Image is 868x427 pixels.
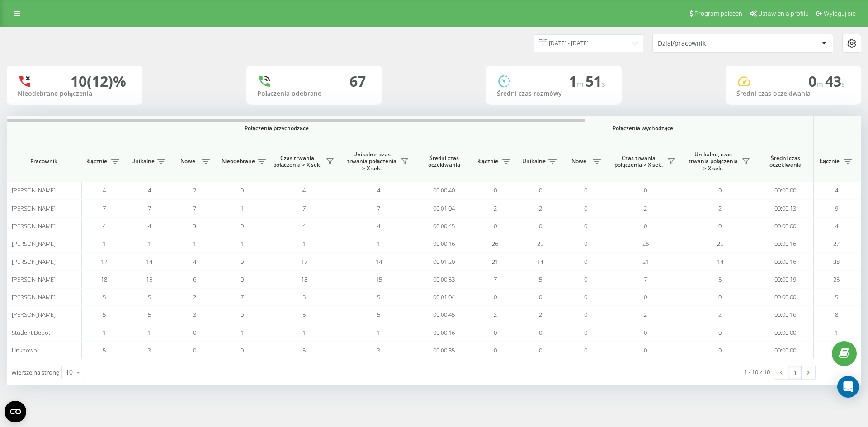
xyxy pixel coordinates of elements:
[567,158,590,165] span: Nowe
[148,186,151,194] span: 4
[148,222,151,230] span: 4
[816,79,825,89] span: m
[377,186,380,194] span: 4
[584,310,587,319] span: 0
[494,293,497,301] span: 0
[757,217,814,235] td: 00:00:00
[718,293,722,301] span: 0
[585,71,605,91] span: 51
[539,222,542,230] span: 0
[824,10,856,17] span: Wyloguj się
[193,346,196,354] span: 0
[12,222,56,230] span: [PERSON_NAME]
[494,222,497,230] span: 0
[148,204,151,212] span: 7
[12,328,50,337] span: Student Depot
[717,239,723,248] span: 25
[241,275,244,283] span: 0
[193,310,196,319] span: 3
[148,328,151,337] span: 1
[584,222,587,230] span: 0
[584,275,587,283] span: 0
[416,306,472,324] td: 00:00:45
[584,186,587,194] span: 0
[103,293,106,301] span: 5
[416,253,472,270] td: 00:01:20
[644,186,647,194] span: 0
[302,222,306,230] span: 4
[416,271,472,288] td: 00:00:53
[349,73,366,90] div: 67
[101,258,107,266] span: 17
[193,275,196,283] span: 6
[148,293,151,301] span: 5
[71,73,126,90] div: 10 (12)%
[12,204,56,212] span: [PERSON_NAME]
[148,346,151,354] span: 3
[301,275,307,283] span: 18
[241,346,244,354] span: 0
[103,310,106,319] span: 5
[103,346,106,354] span: 5
[833,239,840,248] span: 27
[758,10,809,17] span: Ustawienia profilu
[644,346,647,354] span: 0
[377,328,380,337] span: 1
[494,204,497,212] span: 2
[12,186,56,194] span: [PERSON_NAME]
[148,310,151,319] span: 5
[193,258,196,266] span: 4
[494,346,497,354] span: 0
[644,222,647,230] span: 0
[5,401,26,422] button: Open CMP widget
[833,275,840,283] span: 25
[241,258,244,266] span: 0
[105,125,448,132] span: Połączenia przychodzące
[644,204,647,212] span: 2
[377,346,380,354] span: 3
[757,199,814,217] td: 00:00:13
[12,239,56,248] span: [PERSON_NAME]
[176,158,199,165] span: Nowe
[522,158,546,165] span: Unikalne
[423,155,465,169] span: Średni czas oczekiwania
[835,186,838,194] span: 4
[12,275,56,283] span: [PERSON_NAME]
[103,204,106,212] span: 7
[718,310,722,319] span: 2
[193,186,196,194] span: 2
[241,310,244,319] span: 0
[492,258,498,266] span: 21
[12,258,56,266] span: [PERSON_NAME]
[416,342,472,359] td: 00:00:35
[257,90,371,98] div: Połączenia odebrane
[687,151,739,172] span: Unikalne, czas trwania połączenia > X sek.
[222,158,255,165] span: Nieodebrane
[241,186,244,194] span: 0
[148,239,151,248] span: 1
[841,79,845,89] span: s
[718,204,722,212] span: 2
[835,328,838,337] span: 1
[101,275,107,283] span: 18
[146,258,152,266] span: 14
[539,275,542,283] span: 5
[103,239,106,248] span: 1
[12,293,56,301] span: [PERSON_NAME]
[416,199,472,217] td: 00:01:04
[103,222,106,230] span: 4
[416,182,472,199] td: 00:00:40
[835,293,838,301] span: 5
[717,258,723,266] span: 14
[539,346,542,354] span: 0
[302,239,306,248] span: 1
[584,346,587,354] span: 0
[193,239,196,248] span: 1
[642,239,649,248] span: 26
[584,258,587,266] span: 0
[718,275,722,283] span: 5
[193,328,196,337] span: 0
[835,310,838,319] span: 8
[66,368,73,377] div: 10
[818,158,841,165] span: Łącznie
